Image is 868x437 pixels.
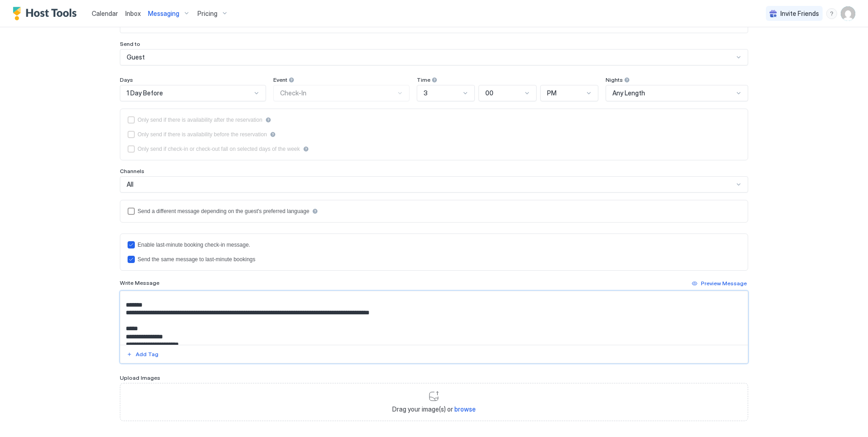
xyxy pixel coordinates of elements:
[138,242,250,248] div: Enable last-minute booking check-in message.
[138,146,300,152] div: Only send if check-in or check-out fall on selected days of the week
[120,76,133,83] span: Days
[128,131,740,138] div: beforeReservation
[841,6,855,21] div: User profile
[120,374,160,381] span: Upload Images
[128,241,740,248] div: lastMinuteMessageEnabled
[417,76,430,83] span: Time
[127,180,133,189] span: All
[273,76,287,83] span: Event
[612,89,645,97] span: Any Length
[148,10,179,18] span: Messaging
[13,7,81,20] a: Host Tools Logo
[826,8,837,19] div: menu
[120,279,159,286] span: Write Message
[392,405,476,413] span: Drag your image(s) or
[780,10,819,18] span: Invite Friends
[120,291,748,345] textarea: Input Field
[424,89,428,97] span: 3
[547,89,557,97] span: PM
[127,53,145,61] span: Guest
[128,145,740,153] div: isLimited
[128,256,740,263] div: lastMinuteMessageIsTheSame
[136,350,158,358] div: Add Tag
[138,117,262,123] div: Only send if there is availability after the reservation
[138,256,255,263] div: Send the same message to last-minute bookings
[138,208,309,214] div: Send a different message depending on the guest's preferred language
[606,76,623,83] span: Nights
[701,279,747,288] div: Preview Message
[120,40,140,47] span: Send to
[125,10,141,17] span: Inbox
[690,278,748,289] button: Preview Message
[485,89,493,97] span: 00
[92,9,118,18] a: Calendar
[120,168,144,174] span: Channels
[92,10,118,17] span: Calendar
[197,10,217,18] span: Pricing
[125,9,141,18] a: Inbox
[138,131,267,138] div: Only send if there is availability before the reservation
[128,208,740,215] div: languagesEnabled
[454,405,476,413] span: browse
[128,116,740,124] div: afterReservation
[125,349,160,360] button: Add Tag
[127,89,163,97] span: 1 Day Before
